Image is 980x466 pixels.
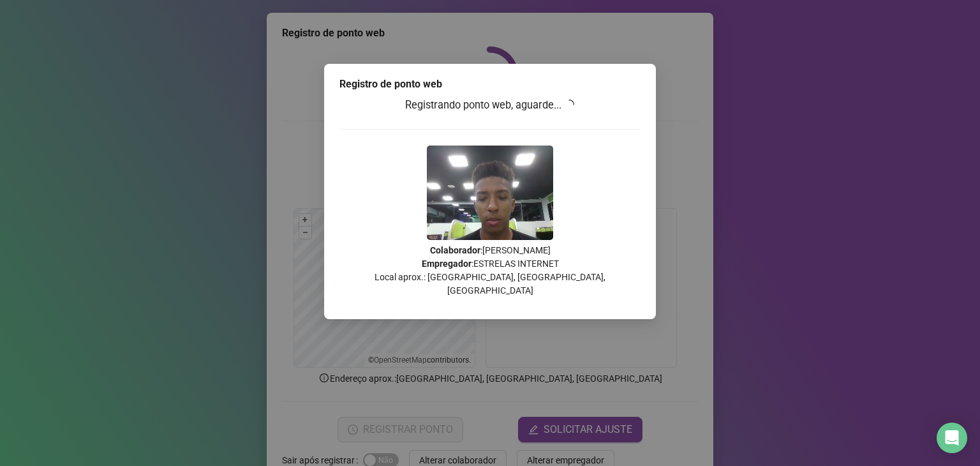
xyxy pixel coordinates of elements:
strong: Empregador [422,259,471,269]
h3: Registrando ponto web, aguarde... [339,97,641,114]
strong: Colaborador [430,245,480,255]
img: Z [427,146,553,240]
p: : [PERSON_NAME] : ESTRELAS INTERNET Local aprox.: [GEOGRAPHIC_DATA], [GEOGRAPHIC_DATA], [GEOGRAPH... [339,244,641,297]
div: Registro de ponto web [339,77,641,92]
span: loading [563,98,577,112]
div: Open Intercom Messenger [937,423,967,453]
